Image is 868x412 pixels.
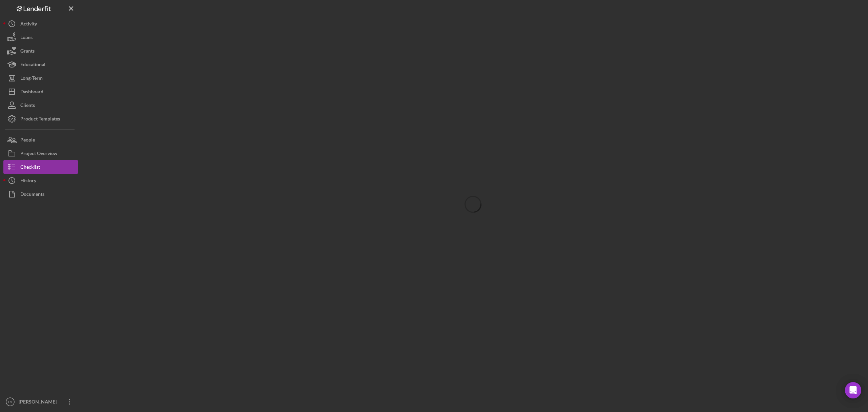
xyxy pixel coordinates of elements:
button: Loans [3,31,78,44]
button: Documents [3,187,78,201]
div: Loans [20,31,33,46]
button: History [3,174,78,187]
div: Documents [20,187,44,203]
div: Grants [20,44,35,59]
div: Clients [20,98,35,114]
div: Project Overview [20,147,57,162]
div: People [20,133,35,148]
div: Activity [20,17,37,32]
button: Checklist [3,160,78,174]
button: Product Templates [3,112,78,126]
div: History [20,174,36,189]
button: Clients [3,98,78,112]
div: Open Intercom Messenger [845,382,861,398]
button: Activity [3,17,78,31]
div: Long-Term [20,71,43,87]
button: Educational [3,58,78,71]
button: Long-Term [3,71,78,85]
div: Educational [20,58,45,73]
button: LS[PERSON_NAME] [3,395,78,409]
div: Checklist [20,160,40,175]
div: Dashboard [20,85,43,100]
div: Product Templates [20,112,60,127]
div: [PERSON_NAME] [17,395,61,410]
button: Project Overview [3,147,78,160]
button: People [3,133,78,147]
button: Dashboard [3,85,78,98]
button: Grants [3,44,78,58]
text: LS [8,400,12,404]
